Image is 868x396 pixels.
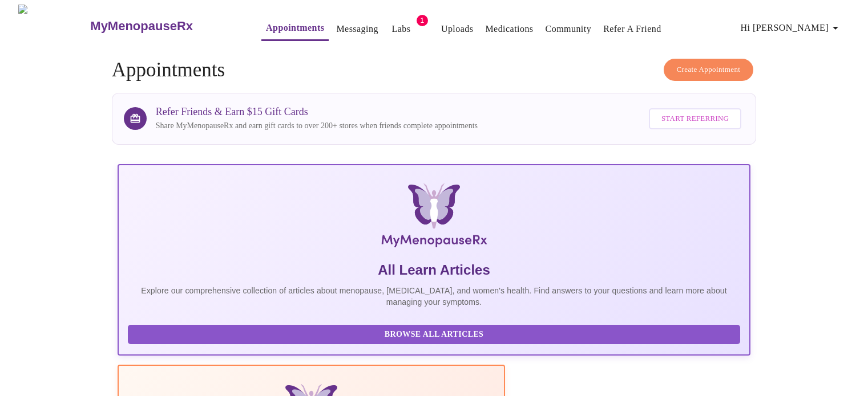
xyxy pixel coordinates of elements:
[156,120,478,132] p: Share MyMenopauseRx and earn gift cards to over 200+ stores when friends complete appointments
[541,18,596,40] button: Community
[90,19,193,34] h3: MyMenopauseRx
[661,112,729,125] span: Start Referring
[481,18,538,40] button: Medications
[741,20,842,36] span: Hi [PERSON_NAME]
[437,18,478,40] button: Uploads
[417,15,428,26] span: 1
[485,21,533,37] a: Medications
[128,285,741,308] p: Explore our comprehensive collection of articles about menopause, [MEDICAL_DATA], and women's hea...
[649,108,741,129] button: Start Referring
[128,329,744,338] a: Browse All Articles
[156,106,478,118] h3: Refer Friends & Earn $15 Gift Cards
[603,21,661,37] a: Refer a Friend
[261,17,329,41] button: Appointments
[336,21,378,37] a: Messaging
[646,103,744,135] a: Start Referring
[599,18,666,40] button: Refer a Friend
[664,59,754,81] button: Create Appointment
[441,21,474,37] a: Uploads
[89,6,239,46] a: MyMenopauseRx
[677,63,741,76] span: Create Appointment
[391,21,410,37] a: Labs
[266,20,324,36] a: Appointments
[332,18,382,40] button: Messaging
[223,183,645,252] img: MyMenopauseRx Logo
[139,328,729,342] span: Browse All Articles
[18,5,89,47] img: MyMenopauseRx Logo
[546,21,592,37] a: Community
[736,17,847,39] button: Hi [PERSON_NAME]
[112,59,757,81] h4: Appointments
[128,325,741,345] button: Browse All Articles
[128,261,741,279] h5: All Learn Articles
[383,18,419,40] button: Labs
